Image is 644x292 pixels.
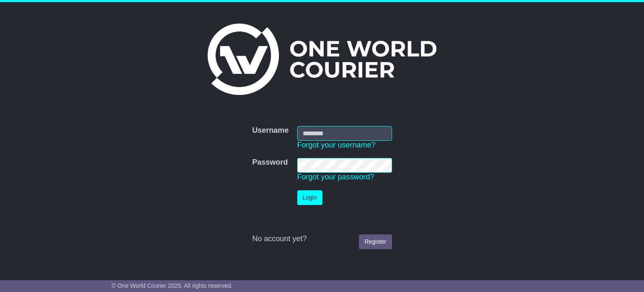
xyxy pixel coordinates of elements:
[112,282,233,289] span: © One World Courier 2025. All rights reserved.
[252,158,288,167] label: Password
[359,234,392,249] a: Register
[297,141,376,149] a: Forgot your username?
[297,190,322,205] button: Login
[252,126,288,135] label: Username
[208,24,436,95] img: One World
[297,173,374,181] a: Forgot your password?
[252,234,392,244] div: No account yet?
